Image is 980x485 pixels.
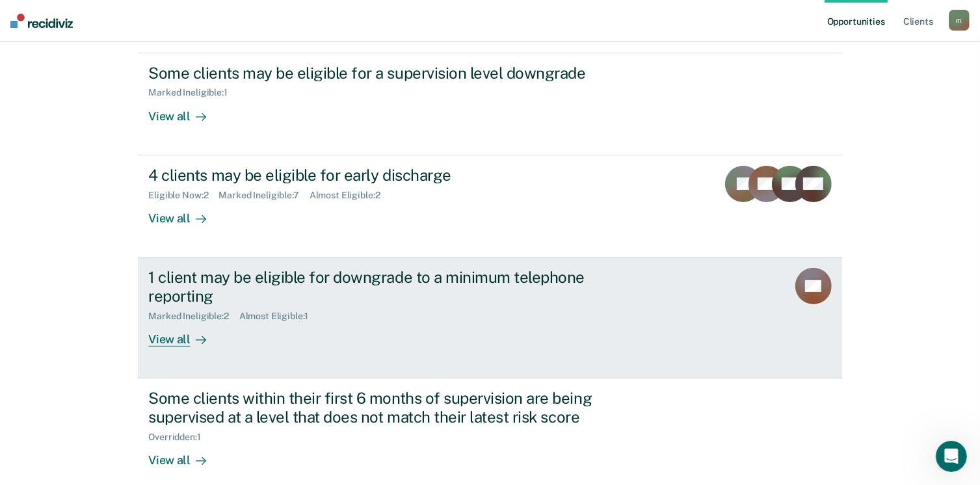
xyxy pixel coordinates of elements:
[148,432,211,443] div: Overridden : 1
[148,190,219,201] div: Eligible Now : 2
[148,98,221,124] div: View all
[148,321,221,347] div: View all
[239,311,319,322] div: Almost Eligible : 1
[936,441,967,472] iframe: Intercom live chat
[138,257,841,378] a: 1 client may be eligible for downgrade to a minimum telephone reportingMarked Ineligible:2Almost ...
[148,87,237,98] div: Marked Ineligible : 1
[219,190,309,201] div: Marked Ineligible : 7
[148,442,221,467] div: View all
[310,190,391,201] div: Almost Eligible : 2
[148,166,605,185] div: 4 clients may be eligible for early discharge
[138,155,841,257] a: 4 clients may be eligible for early dischargeEligible Now:2Marked Ineligible:7Almost Eligible:2Vi...
[148,64,605,83] div: Some clients may be eligible for a supervision level downgrade
[949,10,970,31] button: m
[10,14,73,28] img: Recidiviz
[148,200,221,226] div: View all
[138,53,841,155] a: Some clients may be eligible for a supervision level downgradeMarked Ineligible:1View all
[148,311,239,322] div: Marked Ineligible : 2
[148,389,605,426] div: Some clients within their first 6 months of supervision are being supervised at a level that does...
[148,268,605,306] div: 1 client may be eligible for downgrade to a minimum telephone reporting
